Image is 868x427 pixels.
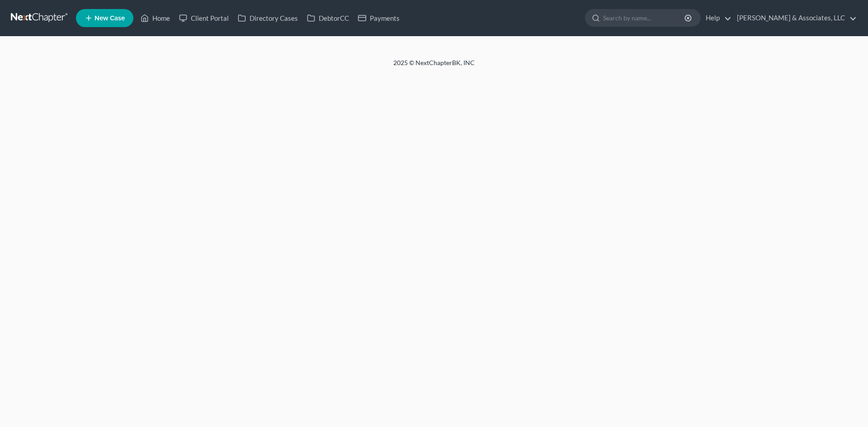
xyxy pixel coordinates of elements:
a: [PERSON_NAME] & Associates, LLC [732,10,857,26]
div: 2025 © NextChapterBK, INC [176,58,692,75]
a: Directory Cases [233,10,302,26]
span: New Case [94,15,125,22]
input: Search by name... [603,9,686,26]
a: Client Portal [175,10,233,26]
a: DebtorCC [302,10,354,26]
a: Payments [354,10,404,26]
a: Home [136,10,175,26]
a: Help [701,10,731,26]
